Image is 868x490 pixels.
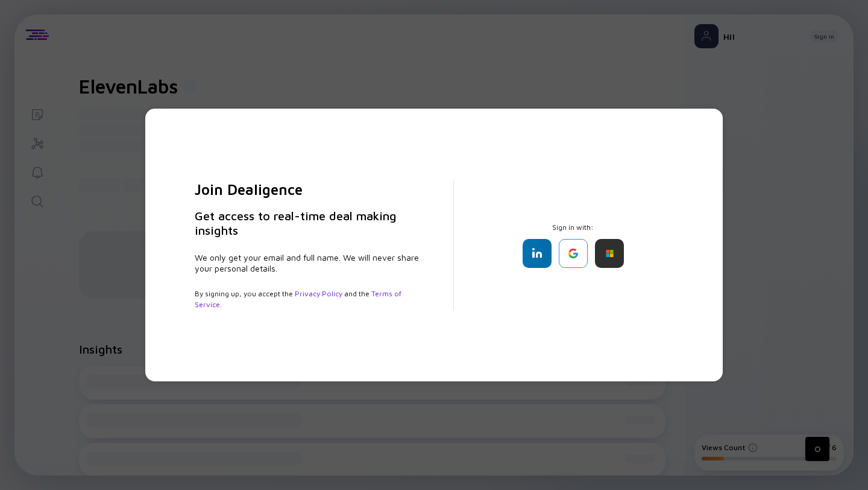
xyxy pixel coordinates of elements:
[195,252,424,274] div: We only get your email and full name. We will never share your personal details.
[195,180,424,199] h2: Join Dealigence
[483,223,664,268] div: Sign in with:
[195,288,424,310] div: By signing up, you accept the and the .
[195,209,424,238] h3: Get access to real-time deal making insights
[295,289,342,298] a: Privacy Policy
